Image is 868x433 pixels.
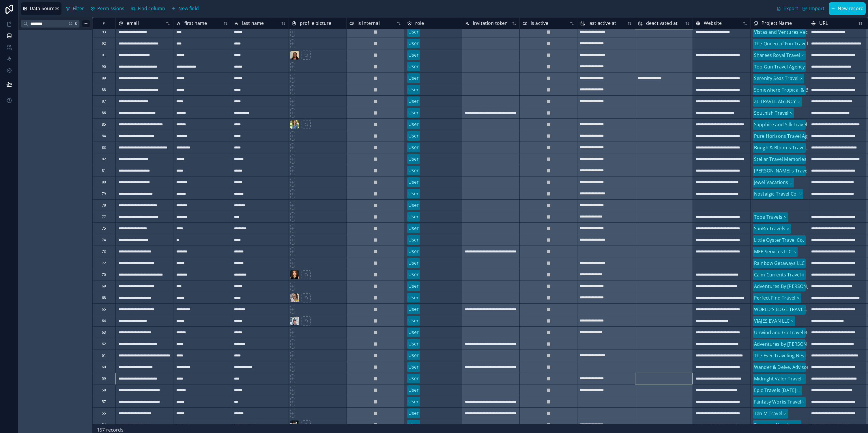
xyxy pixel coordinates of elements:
[754,75,798,82] div: Serenity Seas Travel
[408,63,419,70] div: User
[408,120,419,128] div: User
[102,64,106,69] div: 90
[102,168,106,173] div: 81
[754,317,790,325] div: VIAJES EVAN LLC
[754,167,809,175] div: [PERSON_NAME]'s Travel
[754,306,816,313] div: WORLD'S EDGE TRAVEL, LLC
[754,40,808,48] div: The Queen of Fun Travel
[754,341,824,348] div: Adventures by [PERSON_NAME]
[129,3,167,14] button: Find column
[408,109,419,116] div: User
[408,259,419,267] div: User
[754,329,825,337] div: Unwind and Go Travel Boutique
[754,271,801,279] div: Calm Currents Travel
[646,19,678,27] span: deactivated at
[300,19,331,27] span: profile picture
[102,157,106,161] div: 82
[408,155,419,163] div: User
[408,144,419,151] div: User
[754,387,796,394] div: Epic Travels [DATE]
[102,376,106,381] div: 59
[102,145,106,150] div: 83
[754,52,800,59] div: Sharees Royal Travel
[102,191,106,196] div: 79
[102,133,106,138] div: 84
[408,132,419,140] div: User
[178,5,199,12] span: New field
[88,3,129,14] a: Permissions
[408,271,419,278] div: User
[754,29,822,36] div: Vistas and Ventures Vacations
[754,237,804,244] div: Little Oyster Travel Co.
[408,409,419,417] div: User
[754,179,788,186] div: Jewel Vacations
[408,86,419,93] div: User
[588,19,616,27] span: last active at
[97,21,111,25] div: #
[102,237,106,242] div: 74
[408,97,419,105] div: User
[754,121,816,129] div: Sapphire and Silk Travel LLC
[102,284,106,288] div: 69
[408,190,419,197] div: User
[754,133,818,140] div: Pure Horizons Travel Agency
[102,76,106,80] div: 89
[826,2,866,15] a: New record
[102,99,106,103] div: 87
[102,295,106,300] div: 68
[754,283,824,290] div: Adventures By [PERSON_NAME]
[102,422,106,427] div: 54
[102,226,106,231] div: 75
[754,352,806,360] div: The Ever Traveling Nest
[138,5,165,12] span: Find column
[74,21,78,25] span: K
[800,2,826,15] button: Import
[754,190,798,198] div: Nostalgic Travel Co.
[408,40,419,47] div: User
[102,318,106,323] div: 64
[102,341,106,346] div: 62
[754,63,805,71] div: Top Gun Travel Agency
[819,19,828,27] span: URL
[102,272,106,277] div: 70
[408,236,419,244] div: User
[102,399,106,404] div: 57
[754,225,785,233] div: SanRo Travels
[408,74,419,82] div: User
[102,203,106,207] div: 78
[242,19,264,27] span: last name
[102,411,106,415] div: 55
[102,307,106,311] div: 65
[838,5,864,12] span: New record
[408,294,419,301] div: User
[783,5,798,12] span: Export
[102,353,106,358] div: 61
[408,167,419,174] div: User
[531,19,548,27] span: is active
[127,19,139,27] span: email
[754,156,807,163] div: Stellar Travel Memories
[408,317,419,324] div: User
[754,375,801,383] div: Midnight Valor Travel
[754,213,782,221] div: Tobe Travels
[754,86,822,94] div: Somewhere Tropical & Beyond
[102,365,106,369] div: 60
[102,41,106,46] div: 92
[64,3,86,14] button: Filter
[408,386,419,394] div: User
[102,214,106,219] div: 77
[408,178,419,186] div: User
[408,51,419,59] div: User
[754,248,792,256] div: MEE Services LLC
[408,352,419,359] div: User
[30,5,59,12] span: Data Sources
[408,375,419,382] div: User
[408,398,419,405] div: User
[775,2,800,15] button: Export
[754,421,796,429] div: Pearls on Vacation
[102,261,106,265] div: 72
[754,109,788,117] div: Southish Travel
[102,249,106,254] div: 73
[408,305,419,313] div: User
[408,421,419,428] div: User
